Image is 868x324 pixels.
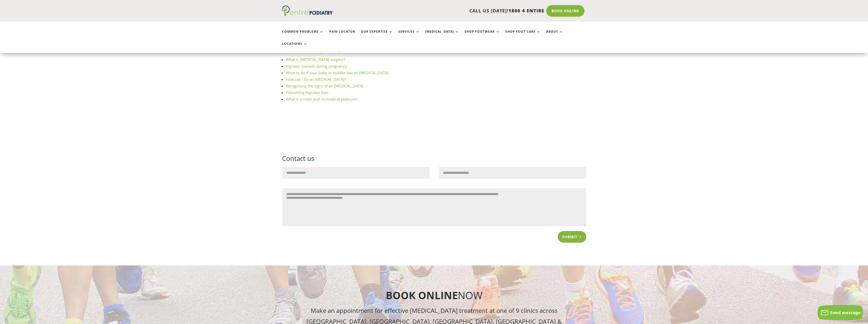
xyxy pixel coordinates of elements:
[425,30,459,41] a: [MEDICAL_DATA]
[386,288,458,302] strong: Book Online
[305,288,563,305] h2: Now
[398,30,420,41] a: Services
[282,42,307,53] a: Locations
[286,97,358,102] a: What is a medi pedi or medical pedicure?
[361,30,393,41] a: Our Expertise
[558,231,586,243] button: Submit
[818,305,863,320] button: Send message
[286,57,345,62] a: What is [MEDICAL_DATA] surgery?
[830,310,860,315] span: Send message
[352,8,544,14] p: CALL US [DATE]!
[282,6,333,16] img: logo (1)
[508,8,544,14] span: 1800 4 ENTIRE
[286,83,363,88] a: Recognising the signs of an [MEDICAL_DATA]
[282,30,324,41] a: Common Problems
[546,5,584,17] a: Book Online
[505,30,541,41] a: Shop Foot Care
[546,30,563,41] a: About
[286,90,328,95] a: Preventing ingrown toes
[286,64,347,69] a: Ingrown toenails during pregnancy
[286,77,346,82] a: How can I fix an [MEDICAL_DATA]?
[329,30,355,41] a: Pain Locator
[465,30,500,41] a: Shop Footwear
[286,70,389,75] a: What to do if your baby or toddler has an [MEDICAL_DATA]
[282,12,333,17] a: Entire Podiatry
[282,154,586,167] h3: Contact us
